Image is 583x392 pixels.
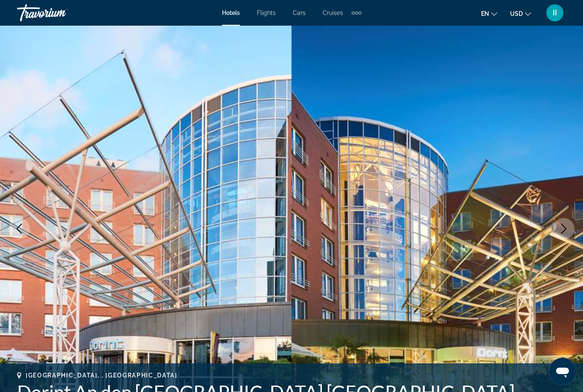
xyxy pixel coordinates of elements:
[553,218,574,239] button: Next image
[481,7,497,20] button: Change language
[293,9,306,16] a: Cars
[323,9,343,16] a: Cruises
[257,9,276,16] a: Flights
[352,6,361,20] button: Extra navigation items
[549,358,576,385] iframe: Кнопка запуска окна обмена сообщениями
[510,10,523,17] span: USD
[222,9,240,16] a: Hotels
[510,7,531,20] button: Change currency
[9,218,30,239] button: Previous image
[26,372,178,379] span: [GEOGRAPHIC_DATA], , [GEOGRAPHIC_DATA]
[17,2,102,24] a: Travorium
[481,10,489,17] span: en
[544,4,566,22] button: User Menu
[553,9,557,17] span: II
